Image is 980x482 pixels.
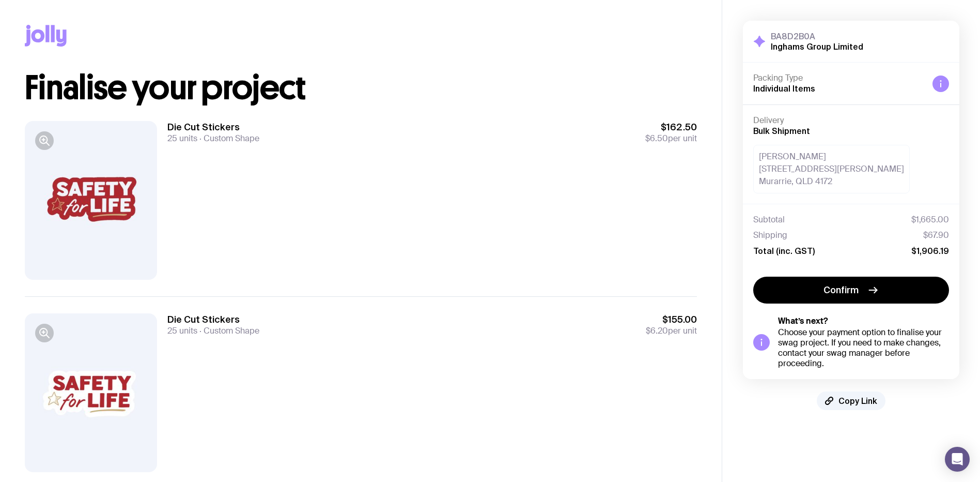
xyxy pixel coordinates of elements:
span: $6.50 [645,133,668,144]
h3: BA8D2B0A [771,31,863,41]
span: $155.00 [646,313,697,326]
span: Subtotal [753,215,785,225]
span: Confirm [823,284,859,296]
span: Custom Shape [197,325,259,336]
h3: Die Cut Stickers [167,121,259,133]
span: Bulk Shipment [753,126,810,135]
span: Individual Items [753,84,815,93]
span: Total (inc. GST) [753,246,815,256]
span: $1,665.00 [911,215,949,225]
span: 25 units [167,133,197,144]
span: Shipping [753,230,787,240]
div: Open Intercom Messenger [945,447,970,472]
span: per unit [645,133,697,144]
span: 25 units [167,325,197,336]
h5: What’s next? [778,316,949,326]
h3: Die Cut Stickers [167,313,259,326]
button: Copy Link [817,391,885,410]
h2: Inghams Group Limited [771,41,863,52]
div: Choose your payment option to finalise your swag project. If you need to make changes, contact yo... [778,327,949,369]
h4: Delivery [753,115,949,126]
button: Confirm [753,277,949,304]
h1: Finalise your project [25,71,697,104]
div: [PERSON_NAME] [STREET_ADDRESS][PERSON_NAME] Murarrie, QLD 4172 [753,145,910,193]
span: $67.90 [923,230,949,240]
span: $162.50 [645,121,697,133]
span: Custom Shape [197,133,259,144]
span: per unit [646,326,697,336]
span: $6.20 [646,325,668,336]
span: Copy Link [838,396,877,406]
h4: Packing Type [753,73,924,83]
span: $1,906.19 [911,246,949,256]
